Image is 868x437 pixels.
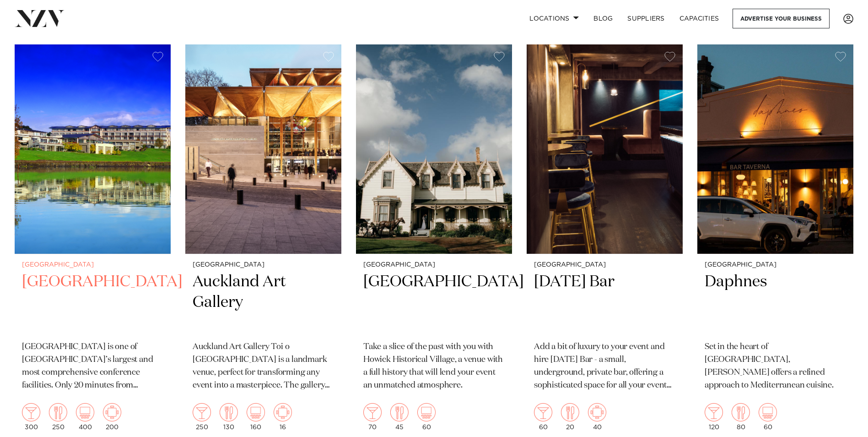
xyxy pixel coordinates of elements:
[417,403,436,431] div: 60
[522,9,586,28] a: Locations
[22,262,163,268] small: [GEOGRAPHIC_DATA]
[49,403,67,431] div: 250
[588,403,606,431] div: 40
[49,403,67,421] img: dining.png
[588,403,606,421] img: meeting.png
[705,403,723,421] img: cocktail.png
[586,9,620,28] a: BLOG
[620,9,672,28] a: SUPPLIERS
[705,341,846,392] p: Set in the heart of [GEOGRAPHIC_DATA], [PERSON_NAME] offers a refined approach to Mediterranean c...
[417,403,436,421] img: theatre.png
[390,403,409,431] div: 45
[733,9,830,28] a: Advertise your business
[15,10,65,27] img: nzv-logo.png
[103,403,121,431] div: 200
[22,341,163,392] p: [GEOGRAPHIC_DATA] is one of [GEOGRAPHIC_DATA]’s largest and most comprehensive conference facilit...
[363,262,505,268] small: [GEOGRAPHIC_DATA]
[76,403,94,421] img: theatre.png
[247,403,265,431] div: 160
[534,341,675,392] p: Add a bit of luxury to your event and hire [DATE] Bar - a small, underground, private bar, offeri...
[193,262,334,268] small: [GEOGRAPHIC_DATA]
[193,403,211,431] div: 250
[193,341,334,392] p: Auckland Art Gallery Toi o [GEOGRAPHIC_DATA] is a landmark venue, perfect for transforming any ev...
[363,272,505,333] h2: [GEOGRAPHIC_DATA]
[534,403,552,431] div: 60
[193,272,334,333] h2: Auckland Art Gallery
[705,403,723,431] div: 120
[534,403,552,421] img: cocktail.png
[220,403,238,421] img: dining.png
[759,403,777,431] div: 60
[363,403,382,431] div: 70
[534,262,675,268] small: [GEOGRAPHIC_DATA]
[274,403,292,421] img: meeting.png
[220,403,238,431] div: 130
[561,403,579,431] div: 20
[390,403,409,421] img: dining.png
[732,403,750,431] div: 80
[363,341,505,392] p: Take a slice of the past with you with Howick Historical Village, a venue with a full history tha...
[363,403,382,421] img: cocktail.png
[705,262,846,268] small: [GEOGRAPHIC_DATA]
[103,403,121,421] img: meeting.png
[705,272,846,333] h2: Daphnes
[76,403,94,431] div: 400
[22,272,163,333] h2: [GEOGRAPHIC_DATA]
[759,403,777,421] img: theatre.png
[534,272,675,333] h2: [DATE] Bar
[697,44,853,254] img: Exterior of Daphnes in Ponsonby
[274,403,292,431] div: 16
[22,403,40,421] img: cocktail.png
[672,9,727,28] a: Capacities
[732,403,750,421] img: dining.png
[561,403,579,421] img: dining.png
[22,403,40,431] div: 300
[247,403,265,421] img: theatre.png
[193,403,211,421] img: cocktail.png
